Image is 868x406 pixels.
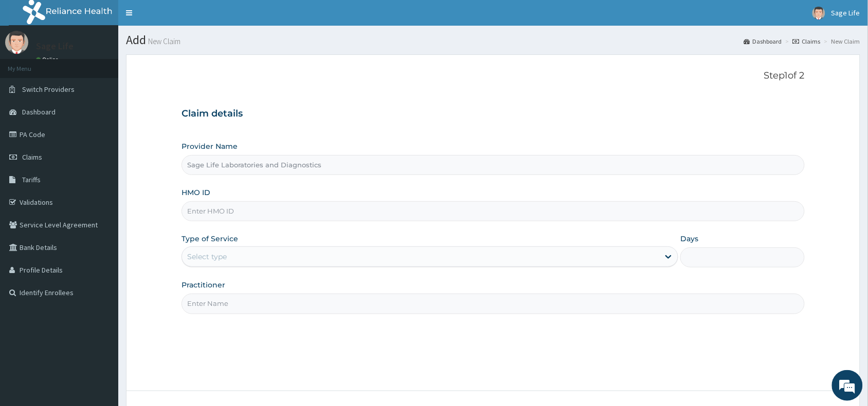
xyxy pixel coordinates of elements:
[36,42,74,51] p: Sage Life
[36,56,61,63] a: Online
[831,8,860,17] span: Sage Life
[182,108,805,120] h3: Claim details
[187,252,227,262] div: Select type
[22,152,42,162] span: Claims
[182,141,238,151] label: Provider Name
[126,33,860,47] h1: Add
[182,201,805,221] input: Enter HMO ID
[793,37,821,46] a: Claims
[822,37,860,46] li: New Claim
[182,70,805,82] p: Step 1 of 2
[744,37,782,46] a: Dashboard
[812,7,825,20] img: User Image
[182,234,238,244] label: Type of Service
[22,175,41,184] span: Tariffs
[680,234,698,244] label: Days
[5,31,28,54] img: User Image
[22,107,56,117] span: Dashboard
[182,187,210,198] label: HMO ID
[182,294,805,314] input: Enter Name
[182,280,225,290] label: Practitioner
[22,85,75,94] span: Switch Providers
[146,37,180,45] small: New Claim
